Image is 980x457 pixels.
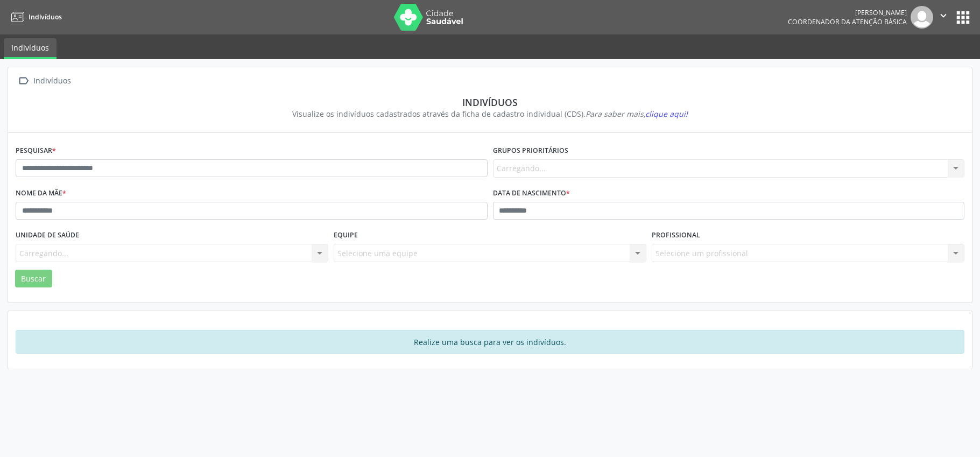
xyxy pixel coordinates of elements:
[937,10,949,22] i: 
[23,108,957,119] div: Visualize os indivíduos cadastrados através da ficha de cadastro individual (CDS).
[586,109,688,119] i: Para saber mais,
[645,109,688,119] span: clique aqui!
[788,17,907,26] span: Coordenador da Atenção Básica
[4,38,57,59] a: Indivíduos
[16,143,56,159] label: Pesquisar
[16,73,73,89] a:  Indivíduos
[16,73,31,89] i: 
[933,6,954,29] button: 
[334,227,358,244] label: Equipe
[15,270,52,288] button: Buscar
[493,185,570,202] label: Data de nascimento
[16,330,964,354] div: Realize uma busca para ver os indivíduos.
[23,96,957,108] div: Indivíduos
[954,8,972,27] button: apps
[652,227,700,244] label: Profissional
[16,185,66,202] label: Nome da mãe
[788,8,907,17] div: [PERSON_NAME]
[8,8,62,26] a: Indivíduos
[911,6,933,29] img: img
[16,227,79,244] label: Unidade de saúde
[29,12,62,22] span: Indivíduos
[31,73,73,89] div: Indivíduos
[493,143,568,159] label: Grupos prioritários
